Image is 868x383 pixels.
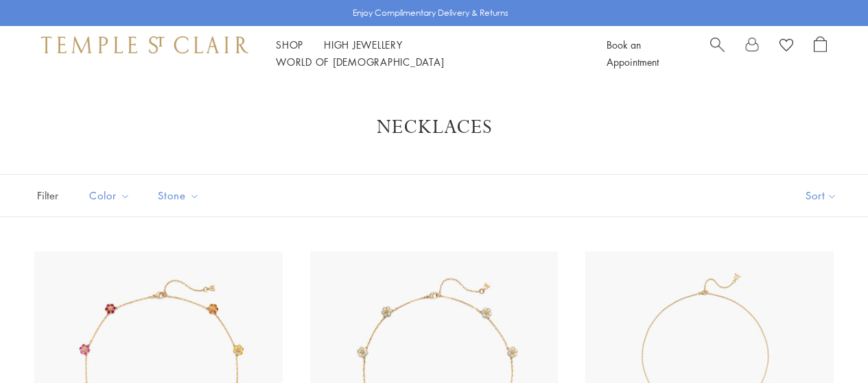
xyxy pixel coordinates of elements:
h1: Necklaces [55,115,813,140]
a: Book an Appointment [607,38,659,69]
a: World of [DEMOGRAPHIC_DATA]World of [DEMOGRAPHIC_DATA] [276,55,444,69]
a: ShopShop [276,38,303,51]
img: Temple St. Clair [41,36,248,53]
span: Color [82,187,141,204]
a: Search [710,36,725,71]
nav: Main navigation [276,36,576,71]
button: Show sort by [775,175,868,217]
p: Enjoy Complimentary Delivery & Returns [353,6,508,20]
a: Open Shopping Bag [814,36,827,71]
button: Color [79,180,141,211]
a: View Wishlist [779,36,793,57]
button: Stone [148,180,210,211]
span: Stone [151,187,210,204]
a: High JewelleryHigh Jewellery [324,38,403,51]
